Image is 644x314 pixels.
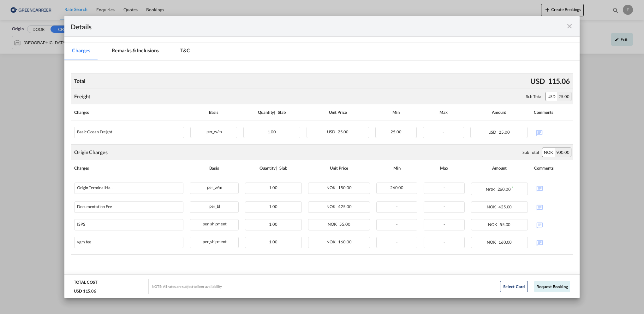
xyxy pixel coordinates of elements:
span: 425.00 [338,204,351,209]
span: USD [488,130,498,135]
span: - [396,204,398,209]
button: Request Booking [534,281,570,292]
div: NOK [542,148,555,157]
div: No Comments Available [534,183,570,194]
span: NOK [486,187,497,192]
div: 115.06 [546,74,571,88]
span: - [396,239,398,244]
div: 25.00 [557,92,571,101]
div: TOTAL COST [74,279,98,288]
span: 55.00 [339,222,350,227]
div: ISPS [77,222,85,227]
span: 25.00 [391,129,402,134]
div: No Comments Available [534,127,570,138]
div: USD 115.06 [74,288,96,294]
div: No Comments Available [534,219,570,230]
div: Freight [74,93,90,100]
div: NOTE: All rates are subject to liner availability [152,284,222,289]
span: 1.00 [269,239,277,244]
div: Amount [470,108,528,117]
div: Unit Price [308,163,370,173]
span: - [444,204,445,209]
div: per_bl [190,202,238,210]
div: Unit Price [307,108,369,117]
div: Charges [74,163,183,173]
span: 25.00 [499,130,510,135]
span: NOK [488,222,499,227]
span: 160.00 [498,240,512,245]
span: NOK [326,239,337,244]
div: Max [424,163,465,173]
div: Basic Ocean Freight [77,130,112,134]
div: 900.00 [555,148,571,157]
div: Details [71,22,523,30]
div: Sub Total [522,149,539,155]
md-dialog: Port of Loading ... [64,16,580,298]
div: Quantity | Slab [245,163,302,173]
span: - [444,222,445,227]
div: USD [546,92,557,101]
span: 260.00 [498,187,511,192]
div: Min [376,163,417,173]
div: Total [73,76,87,86]
span: 150.00 [338,185,351,190]
md-tab-item: T&C [173,43,198,60]
div: per_shipment [190,219,238,227]
md-tab-item: Remarks & Inclusions [104,43,166,60]
span: - [443,129,444,134]
span: 1.00 [268,129,276,134]
div: per_w/m [191,127,236,135]
md-tab-item: Charges [64,43,98,60]
div: Max [423,108,464,117]
div: Origin Charges [74,149,108,156]
span: NOK [326,185,337,190]
span: - [396,222,398,227]
md-icon: icon-close fg-AAA8AD m-0 cursor [566,22,573,30]
span: 160.00 [338,239,351,244]
div: Amount [471,163,528,173]
th: Comments [531,160,573,176]
span: 25.00 [338,129,349,134]
div: Quantity | Slab [243,108,301,117]
div: USD [529,74,546,88]
sup: Minimum amount [512,186,513,190]
div: Documentation Fee [77,204,112,209]
span: 1.00 [269,185,277,190]
div: per_shipment [190,237,238,245]
button: Select Card [500,281,528,292]
span: - [444,239,445,244]
span: NOK [487,204,498,209]
span: NOK [326,204,337,209]
div: per_w/m [190,183,238,191]
div: vgm fee [77,240,91,244]
th: Comments [531,104,573,120]
span: 260.00 [390,185,403,190]
div: Sub Total [526,94,542,99]
span: NOK [487,240,498,245]
div: Basis [190,108,237,117]
span: - [444,185,445,190]
span: 1.00 [269,204,277,209]
span: USD [327,129,337,134]
div: No Comments Available [534,237,570,248]
md-pagination-wrapper: Use the left and right arrow keys to navigate between tabs [64,43,204,60]
div: Min [375,108,417,117]
span: 1.00 [269,222,277,227]
div: Basis [190,163,239,173]
span: NOK [328,222,338,227]
span: 425.00 [498,204,512,209]
div: Origin Terminal Handling Charge [77,185,115,190]
div: No Comments Available [534,201,570,212]
span: 55.00 [500,222,511,227]
div: Charges [74,108,184,117]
